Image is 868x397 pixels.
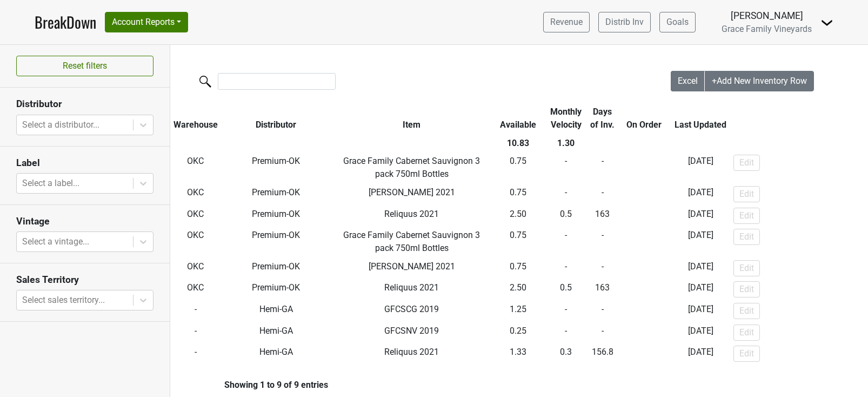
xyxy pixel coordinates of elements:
[384,282,439,293] span: Reliquus 2021
[170,279,221,301] td: OKC
[670,257,731,279] td: [DATE]
[170,257,221,279] td: OKC
[384,326,439,336] span: GFCSNV 2019
[544,103,587,134] th: Monthly Velocity: activate to sort column ascending
[16,56,153,76] button: Reset filters
[492,134,544,153] th: 10.83
[587,103,618,134] th: Days of Inv.: activate to sort column ascending
[492,322,544,343] td: 0.25
[733,281,760,297] button: Edit
[670,343,731,365] td: [DATE]
[670,322,731,343] td: [DATE]
[170,322,221,343] td: -
[544,183,587,205] td: -
[618,322,670,343] td: -
[221,153,331,184] td: Premium-OK
[544,257,587,279] td: -
[587,300,618,322] td: -
[221,226,331,257] td: Premium-OK
[384,347,439,357] span: Reliquus 2021
[722,24,812,34] span: Grace Family Vineyards
[733,260,760,276] button: Edit
[670,300,731,322] td: [DATE]
[343,156,480,179] span: Grace Family Cabernet Sauvignon 3 pack 750ml Bottles
[618,279,670,301] td: -
[16,157,153,169] h3: Label
[221,322,331,343] td: Hemi-GA
[587,153,618,184] td: -
[221,257,331,279] td: Premium-OK
[492,103,544,134] th: Available: activate to sort column ascending
[369,261,455,272] span: [PERSON_NAME] 2021
[16,216,153,227] h3: Vintage
[544,134,587,153] th: 1.30
[670,103,731,134] th: Last Updated: activate to sort column ascending
[221,103,331,134] th: Distributor: activate to sort column ascending
[678,76,698,86] span: Excel
[170,183,221,205] td: OKC
[170,380,328,390] div: Showing 1 to 9 of 9 entries
[492,300,544,322] td: 1.25
[587,279,618,301] td: 163
[492,153,544,184] td: 0.75
[384,304,439,314] span: GFCSCG 2019
[618,300,670,322] td: -
[331,103,492,134] th: Item: activate to sort column ascending
[170,205,221,227] td: OKC
[343,230,480,253] span: Grace Family Cabernet Sauvignon 3 pack 750ml Bottles
[369,187,455,197] span: [PERSON_NAME] 2021
[16,274,153,286] h3: Sales Territory
[671,71,705,91] button: Excel
[105,12,188,32] button: Account Reports
[35,11,96,34] a: BreakDown
[221,343,331,365] td: Hemi-GA
[170,153,221,184] td: OKC
[492,279,544,301] td: 2.50
[587,257,618,279] td: -
[221,205,331,227] td: Premium-OK
[820,16,833,29] img: Dropdown Menu
[16,98,153,110] h3: Distributor
[492,205,544,227] td: 2.50
[670,226,731,257] td: [DATE]
[618,103,670,134] th: On Order: activate to sort column ascending
[618,183,670,205] td: -
[618,226,670,257] td: -
[587,322,618,343] td: -
[722,9,812,23] div: [PERSON_NAME]
[670,183,731,205] td: [DATE]
[733,155,760,171] button: Edit
[733,229,760,245] button: Edit
[492,257,544,279] td: 0.75
[670,205,731,227] td: [DATE]
[221,300,331,322] td: Hemi-GA
[733,186,760,202] button: Edit
[170,226,221,257] td: OKC
[618,343,670,365] td: -
[492,343,544,365] td: 1.33
[544,300,587,322] td: -
[618,153,670,184] td: -
[670,279,731,301] td: [DATE]
[544,153,587,184] td: -
[733,325,760,341] button: Edit
[705,71,814,91] button: +Add New Inventory Row
[544,343,587,365] td: 0.3
[618,257,670,279] td: -
[544,279,587,301] td: 0.5
[492,183,544,205] td: 0.75
[587,205,618,227] td: 163
[221,279,331,301] td: Premium-OK
[733,208,760,224] button: Edit
[170,103,221,134] th: Warehouse: activate to sort column ascending
[492,226,544,257] td: 0.75
[543,12,590,32] a: Revenue
[659,12,696,32] a: Goals
[670,153,731,184] td: [DATE]
[598,12,651,32] a: Distrib Inv
[618,205,670,227] td: -
[170,300,221,322] td: -
[544,205,587,227] td: 0.5
[733,303,760,319] button: Edit
[587,183,618,205] td: -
